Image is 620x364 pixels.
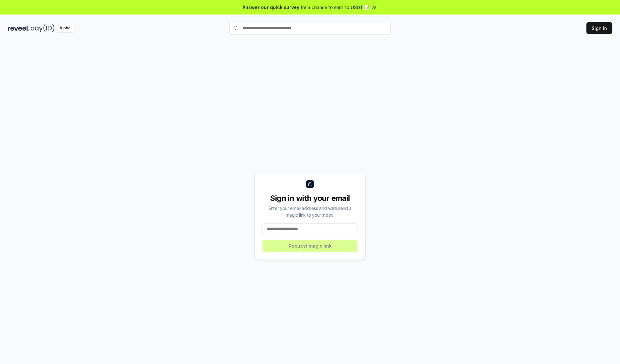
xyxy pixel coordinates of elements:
img: pay_id [31,24,55,32]
div: Enter your email address and we’ll send a magic link to your inbox. [263,205,357,218]
span: Answer our quick survey [243,4,299,11]
img: reveel_dark [8,24,29,32]
div: Alpha [56,24,74,32]
span: for a chance to earn 10 USDT 📝 [301,4,370,11]
img: logo_small [306,180,314,188]
div: Sign in with your email [263,193,357,203]
button: Sign In [586,22,612,34]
